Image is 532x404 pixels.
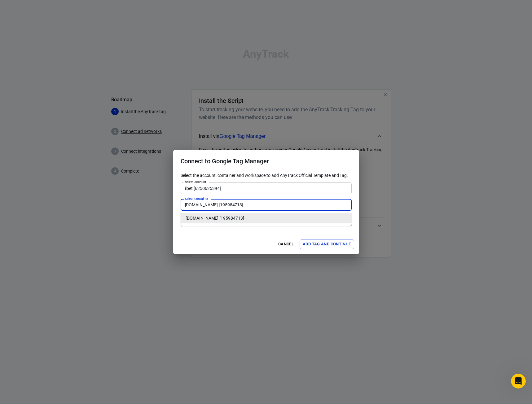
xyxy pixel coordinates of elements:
label: Select Account [185,180,206,184]
h2: Connect to Google Tag Manager [173,150,359,172]
label: Select Container [185,196,208,201]
li: [DOMAIN_NAME] [195984713] [181,213,352,223]
p: Select the account, container and workspace to add AnyTrack Official Template and Tag. [181,172,352,179]
input: Type to search [182,201,349,209]
input: Type to search [182,184,349,192]
iframe: Intercom live chat [511,374,526,389]
button: Cancel [276,239,296,249]
button: Add Tag and Continue [300,239,354,249]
